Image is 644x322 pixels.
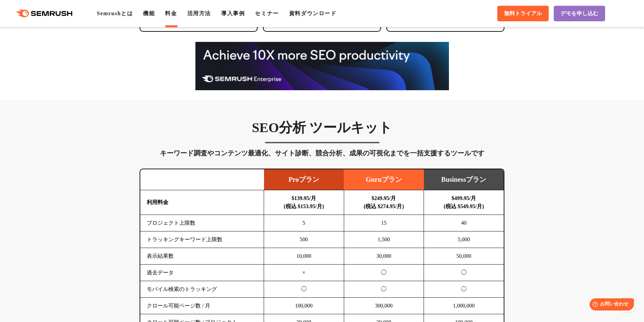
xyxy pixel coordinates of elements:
b: $249.95/月 (税込 $274.95/月) [364,195,404,209]
a: 料金 [165,10,177,16]
span: 無料トライアル [504,10,542,17]
b: $139.95/月 (税込 $153.95/月) [284,195,324,209]
a: デモを申し込む [554,6,605,21]
td: 過去データ [140,265,264,281]
td: 40 [424,215,504,231]
a: 無料トライアル [497,6,549,21]
td: クロール可能ページ数 / 月 [140,298,264,314]
td: 表示結果数 [140,248,264,265]
td: 5 [264,215,344,231]
td: 5,000 [424,231,504,248]
td: ◯ [424,265,504,281]
h3: SEO分析 ツールキット [140,119,504,136]
td: Proプラン [264,169,344,190]
td: 30,000 [344,248,424,265]
td: 10,000 [264,248,344,265]
iframe: Help widget launcher [584,296,637,315]
td: 500 [264,231,344,248]
span: デモを申し込む [560,10,598,17]
td: 15 [344,215,424,231]
a: 導入事例 [221,10,245,16]
b: 利用料金 [147,199,168,205]
td: プロジェクト上限数 [140,215,264,231]
a: Semrushとは [97,10,133,16]
td: モバイル検索のトラッキング [140,281,264,298]
td: ◯ [264,281,344,298]
td: 1,500 [344,231,424,248]
td: ◯ [344,281,424,298]
td: Businessプラン [424,169,504,190]
td: ◯ [344,265,424,281]
td: ◯ [424,281,504,298]
td: Guruプラン [344,169,424,190]
a: 活用方法 [187,10,211,16]
td: × [264,265,344,281]
td: トラッキングキーワード上限数 [140,231,264,248]
b: $499.95/月 (税込 $549.95/月) [444,195,484,209]
a: セミナー [255,10,279,16]
td: 300,000 [344,298,424,314]
div: キーワード調査やコンテンツ最適化、サイト診断、競合分析、成果の可視化までを一括支援するツールです [140,148,504,158]
td: 50,000 [424,248,504,265]
a: 機能 [143,10,155,16]
td: 1,000,000 [424,298,504,314]
a: 資料ダウンロード [289,10,337,16]
td: 100,000 [264,298,344,314]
